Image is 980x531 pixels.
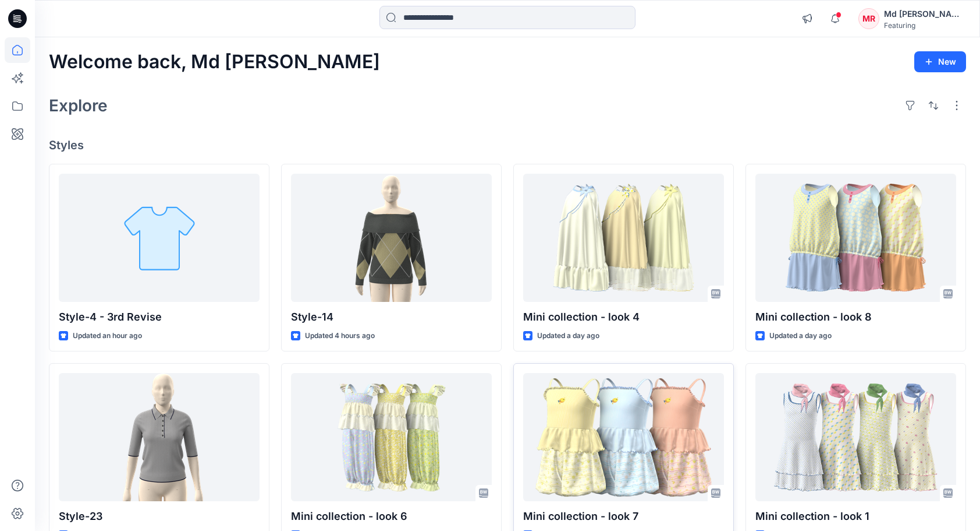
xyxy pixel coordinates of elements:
h2: Explore [49,96,108,115]
div: MR [858,8,879,29]
p: Updated a day ago [537,330,599,342]
a: Style-14 [291,174,492,302]
a: Mini collection - look 6 [291,373,492,501]
a: Mini collection - look 4 [523,174,724,302]
p: Style-14 [291,309,492,325]
p: Style-4 - 3rd Revise [59,309,260,325]
a: Mini collection - look 8 [755,174,956,302]
p: Mini collection - look 8 [755,309,956,325]
a: Mini collection - look 7 [523,373,724,501]
h4: Styles [49,138,966,152]
h2: Welcome back, Md [PERSON_NAME] [49,51,380,73]
p: Updated a day ago [769,330,832,342]
a: Mini collection - look 1 [755,373,956,501]
p: Updated an hour ago [73,330,142,342]
p: Mini collection - look 7 [523,508,724,525]
a: Style-4 - 3rd Revise [59,174,260,302]
a: Style-23 [59,373,260,501]
p: Mini collection - look 6 [291,508,492,525]
p: Mini collection - look 1 [755,508,956,525]
p: Updated 4 hours ago [305,330,375,342]
div: Md [PERSON_NAME][DEMOGRAPHIC_DATA] [884,7,965,21]
button: New [914,51,966,72]
div: Featuring [884,21,965,30]
p: Style-23 [59,508,260,525]
p: Mini collection - look 4 [523,309,724,325]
